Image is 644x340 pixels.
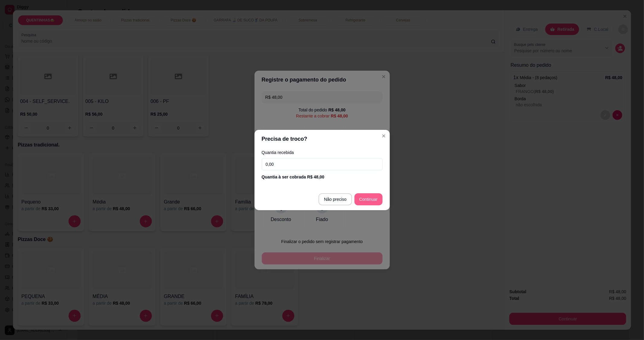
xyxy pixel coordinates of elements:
[262,150,383,155] label: Quantia recebida
[319,193,352,205] button: Não preciso
[379,131,389,141] button: Close
[262,174,383,180] div: Quantia à ser cobrada R$ 48,00
[255,130,390,148] header: Precisa de troco?
[354,193,383,205] button: Continuar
